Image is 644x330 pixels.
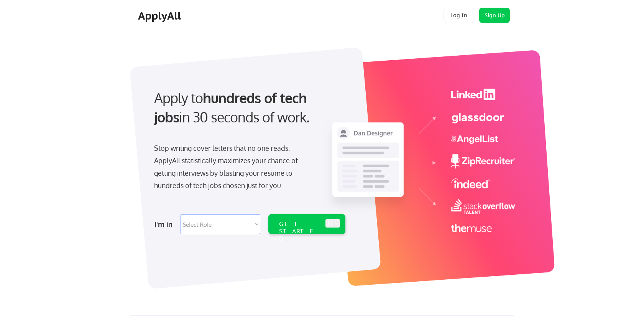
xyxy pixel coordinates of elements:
button: Log In [444,8,474,23]
button: Sign Up [479,8,510,23]
div: I'm in [154,218,176,230]
div: Stop writing cover letters that no one reads. ApplyAll statistically maximizes your chance of get... [154,142,312,192]
div: GET STARTED [279,220,320,243]
strong: hundreds of tech jobs [154,89,310,125]
div: Apply to in 30 seconds of work. [154,88,342,127]
div: ApplyAll [138,9,183,22]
